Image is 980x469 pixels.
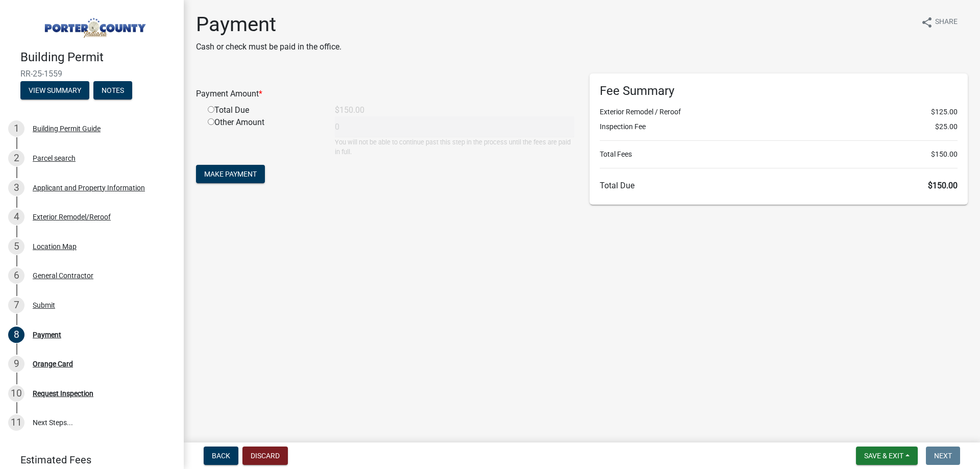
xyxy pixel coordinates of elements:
div: 6 [8,267,24,284]
button: View Summary [20,81,89,100]
h4: Building Permit [20,50,176,65]
div: General Contractor [33,272,93,279]
button: Next [926,447,960,465]
button: Save & Exit [856,447,918,465]
li: Exterior Remodel / Reroof [600,107,958,117]
span: Make Payment [204,170,257,178]
div: 3 [8,180,24,196]
span: RR-25-1559 [20,69,163,79]
div: Payment Amount [188,88,582,100]
span: Next [934,452,952,460]
li: Total Fees [600,149,958,160]
div: 9 [8,356,24,372]
span: Save & Exit [864,452,903,460]
div: Building Permit Guide [33,125,101,132]
img: Porter County, Indiana [20,11,167,39]
div: Orange Card [33,360,73,367]
div: 7 [8,297,24,313]
span: Back [212,452,230,460]
div: 8 [8,327,24,343]
h1: Payment [196,12,341,37]
div: Applicant and Property Information [33,184,145,191]
span: Share [935,16,958,29]
span: $25.00 [935,121,958,132]
div: 4 [8,209,24,225]
span: $150.00 [928,181,958,190]
div: Parcel search [33,155,76,162]
div: Total Due [200,104,327,116]
div: 1 [8,120,24,137]
button: Notes [93,81,132,100]
wm-modal-confirm: Summary [20,87,89,95]
span: $150.00 [931,149,958,160]
wm-modal-confirm: Notes [93,87,132,95]
p: Cash or check must be paid in the office. [196,41,341,53]
h6: Fee Summary [600,84,958,98]
i: share [921,16,933,29]
div: Submit [33,302,55,309]
span: $125.00 [931,107,958,117]
div: 5 [8,238,24,255]
button: Discard [242,447,288,465]
div: Payment [33,331,61,338]
div: Location Map [33,243,77,250]
button: shareShare [913,12,966,32]
button: Make Payment [196,165,265,183]
li: Inspection Fee [600,121,958,132]
div: Exterior Remodel/Reroof [33,213,111,220]
div: 2 [8,150,24,166]
div: Request Inspection [33,390,93,397]
div: Other Amount [200,116,327,157]
h6: Total Due [600,181,958,190]
button: Back [204,447,238,465]
div: 10 [8,385,24,402]
div: 11 [8,414,24,431]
